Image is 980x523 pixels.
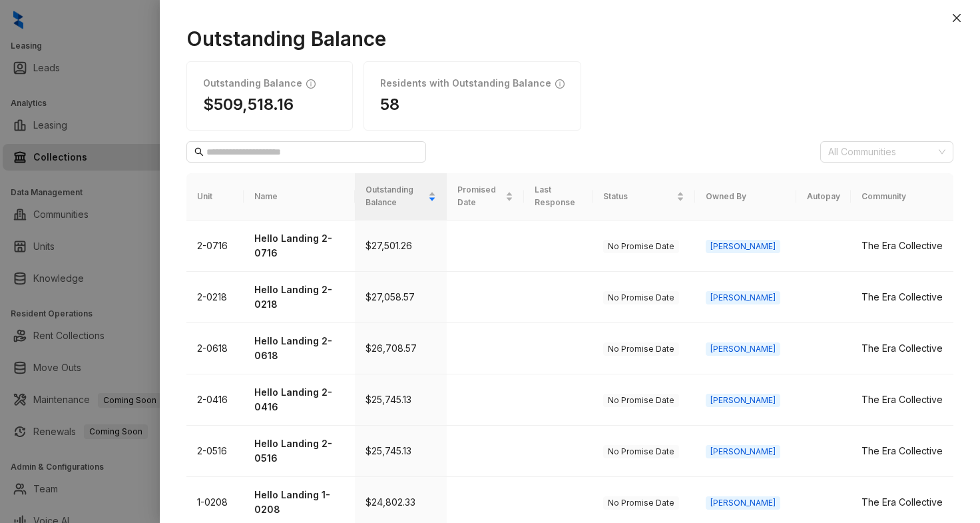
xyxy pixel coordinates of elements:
div: The Era Collective [861,341,943,356]
span: No Promise Date [603,445,679,458]
span: [PERSON_NAME] [706,394,780,407]
div: The Era Collective [861,444,943,458]
span: Promised Date [457,184,503,209]
td: 2-0618 [186,323,244,374]
span: No Promise Date [603,291,679,304]
th: Community [851,173,953,221]
h1: Outstanding Balance [203,78,302,89]
span: info-circle [555,78,565,89]
h1: Residents with Outstanding Balance [380,78,551,89]
span: [PERSON_NAME] [706,291,780,304]
h1: $509,518.16 [203,95,336,114]
h1: 58 [380,95,565,114]
td: 2-0416 [186,374,244,426]
div: The Era Collective [861,239,943,253]
td: 2-0218 [186,272,244,323]
span: [PERSON_NAME] [706,445,780,458]
span: Status [603,191,674,203]
th: Unit [186,173,244,221]
td: $27,058.57 [355,272,446,323]
td: $27,501.26 [355,221,446,272]
span: No Promise Date [603,240,679,253]
p: Hello Landing 2-0218 [254,282,344,312]
p: Hello Landing 1-0208 [254,488,344,517]
span: No Promise Date [603,496,679,510]
span: info-circle [306,78,316,89]
th: Owned By [695,173,796,221]
td: $25,745.13 [355,374,446,426]
p: Hello Landing 2-0516 [254,436,344,466]
div: The Era Collective [861,495,943,510]
button: Close [949,10,965,26]
span: Outstanding Balance [366,184,425,209]
p: Hello Landing 2-0416 [254,385,344,414]
span: [PERSON_NAME] [706,496,780,510]
td: 2-0716 [186,221,244,272]
span: [PERSON_NAME] [706,240,780,253]
div: The Era Collective [861,392,943,407]
th: Promised Date [447,173,525,221]
div: The Era Collective [861,290,943,304]
span: close [951,13,962,23]
h1: Outstanding Balance [186,27,953,51]
p: Hello Landing 2-0618 [254,334,344,363]
span: No Promise Date [603,342,679,356]
td: $25,745.13 [355,426,446,477]
th: Last Response [524,173,593,221]
th: Status [593,173,695,221]
th: Autopay [796,173,851,221]
p: Hello Landing 2-0716 [254,231,344,261]
span: search [194,147,204,157]
span: [PERSON_NAME] [706,342,780,356]
td: 2-0516 [186,426,244,477]
td: $26,708.57 [355,323,446,374]
th: Name [244,173,355,221]
span: No Promise Date [603,394,679,407]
